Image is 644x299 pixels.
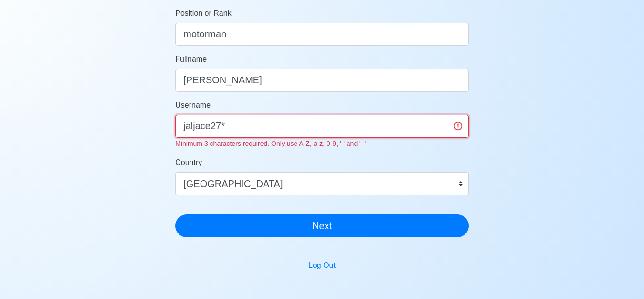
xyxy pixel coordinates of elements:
span: Position or Rank [175,9,231,17]
input: ex. 2nd Officer w/Master License [175,23,469,46]
span: Fullname [175,55,207,63]
input: Your Fullname [175,69,469,92]
span: Username [175,101,211,109]
label: Country [175,157,202,168]
input: Ex. donaldcris [175,115,469,138]
small: Minimum 3 characters required. Only use A-Z, a-z, 0-9, '-' and '_' [175,140,366,147]
button: Next [175,214,469,237]
button: Log Out [302,256,342,275]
